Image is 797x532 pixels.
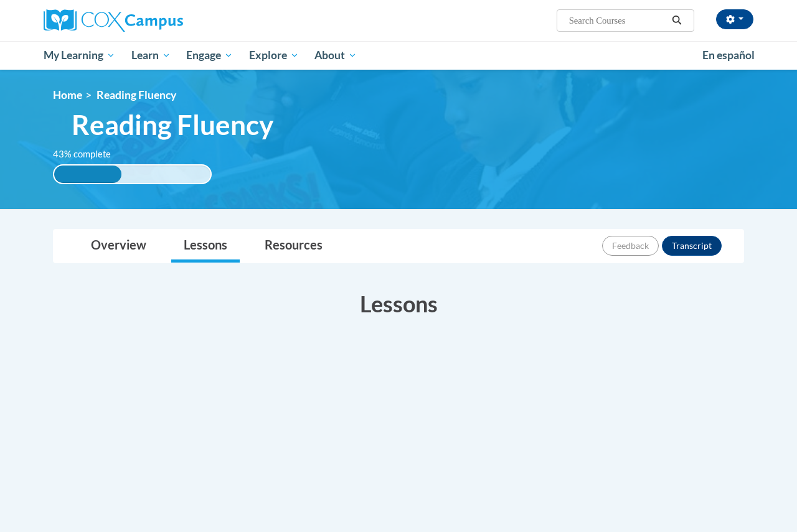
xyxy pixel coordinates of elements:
a: About [307,41,365,70]
a: My Learning [35,41,123,70]
span: Learn [131,48,171,63]
span: En español [702,49,755,62]
span: Reading Fluency [97,88,176,101]
span: Reading Fluency [72,108,273,141]
span: Explore [249,48,299,63]
a: Explore [241,41,307,70]
div: 43% complete [54,166,121,183]
h3: Lessons [53,288,744,319]
label: 43% complete [53,147,125,161]
button: Transcript [662,236,722,256]
button: Account Settings [716,9,753,29]
span: Engage [186,48,233,63]
a: En español [694,42,763,68]
a: Resources [252,230,335,263]
a: Lessons [171,230,240,263]
a: Engage [178,41,241,70]
a: Home [53,88,82,101]
input: Search Courses [568,13,667,28]
button: Feedback [602,236,659,256]
img: Cox Campus [44,9,183,32]
a: Learn [123,41,179,70]
a: Overview [78,230,159,263]
button: Search [667,13,686,28]
span: About [314,48,357,63]
a: Cox Campus [44,9,268,32]
span: My Learning [44,48,115,63]
div: Main menu [34,41,763,70]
